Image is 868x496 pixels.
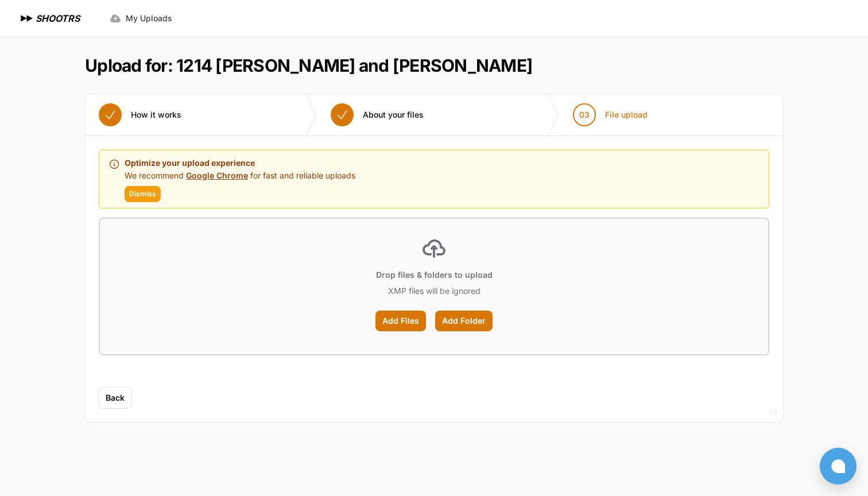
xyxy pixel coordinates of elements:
span: How it works [131,109,181,121]
button: 03 File upload [559,94,661,135]
img: SHOOTRS [18,11,36,25]
p: Drop files & folders to upload [376,269,493,281]
h1: Upload for: 1214 [PERSON_NAME] and [PERSON_NAME] [85,55,532,76]
span: Dismiss [129,189,156,199]
span: File upload [605,109,648,121]
a: SHOOTRS SHOOTRS [18,11,80,25]
p: Optimize your upload experience [125,156,355,170]
h1: SHOOTRS [36,11,80,25]
p: We recommend for fast and reliable uploads [125,170,355,181]
label: Add Folder [435,311,493,331]
div: v2 [769,405,777,419]
button: Dismiss [125,186,161,202]
span: My Uploads [126,13,172,24]
a: My Uploads [103,8,179,29]
a: Google Chrome [186,170,248,180]
span: Back [106,392,125,404]
button: About your files [317,94,437,135]
label: Add Files [375,311,426,331]
button: Open chat window [820,448,857,485]
span: 03 [579,109,590,121]
p: XMP files will be ignored [388,285,480,297]
button: How it works [85,94,195,135]
button: Back [99,387,131,408]
span: About your files [363,109,424,121]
